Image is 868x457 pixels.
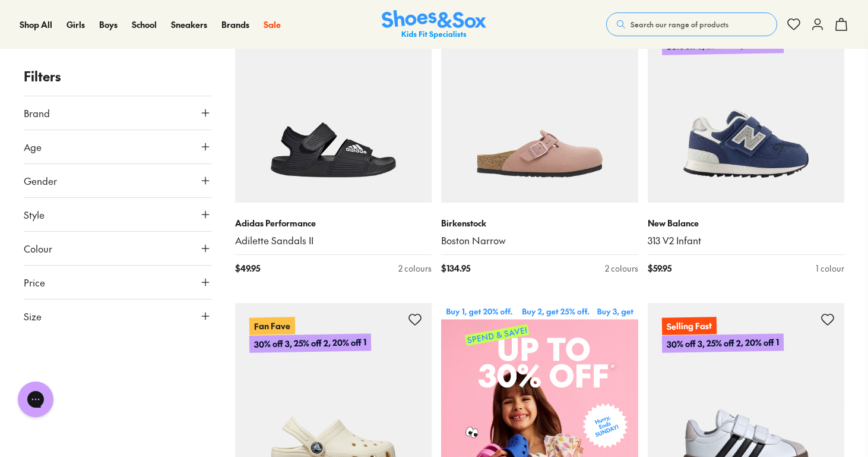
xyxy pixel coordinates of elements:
[24,130,211,163] button: Age
[20,18,52,31] a: Shop All
[648,262,671,275] span: $ 59.95
[24,232,211,265] button: Colour
[382,10,486,39] img: SNS_Logo_Responsive.svg
[99,18,118,31] a: Boys
[382,10,486,39] a: Shoes & Sox
[24,67,211,86] p: Filters
[441,234,638,247] a: Boston Narrow
[398,262,432,275] div: 2 colours
[12,377,59,421] iframe: Gorgias live chat messenger
[171,18,207,31] a: Sneakers
[24,140,42,154] span: Age
[249,333,370,353] p: 30% off 3, 25% off 2, 20% off 1
[66,18,85,31] a: Girls
[648,234,845,247] a: 313 V2 Infant
[235,217,432,229] p: Adidas Performance
[24,266,211,299] button: Price
[441,217,638,229] p: Birkenstock
[648,5,845,203] a: Fan Fave30% off 3, 25% off 2, 20% off 1
[24,106,50,120] span: Brand
[235,262,260,275] span: $ 49.95
[24,241,52,256] span: Colour
[132,18,157,31] a: School
[605,262,638,275] div: 2 colours
[24,164,211,197] button: Gender
[24,207,45,222] span: Style
[24,174,57,188] span: Gender
[606,12,777,36] button: Search our range of products
[24,300,211,333] button: Size
[24,198,211,231] button: Style
[235,234,432,247] a: Adilette Sandals II
[661,317,716,335] p: Selling Fast
[441,5,638,203] a: 30% off 3, 25% off 2, 20% off 1
[24,275,45,289] span: Price
[24,96,211,130] button: Brand
[235,5,432,203] a: 30% off 3, 25% off 2, 20% off 1
[816,262,844,275] div: 1 colour
[24,309,42,323] span: Size
[631,19,728,30] span: Search our range of products
[264,18,281,31] a: Sale
[661,333,783,353] p: 30% off 3, 25% off 2, 20% off 1
[221,18,249,31] a: Brands
[249,317,294,335] p: Fan Fave
[648,217,845,229] p: New Balance
[441,262,470,275] span: $ 134.95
